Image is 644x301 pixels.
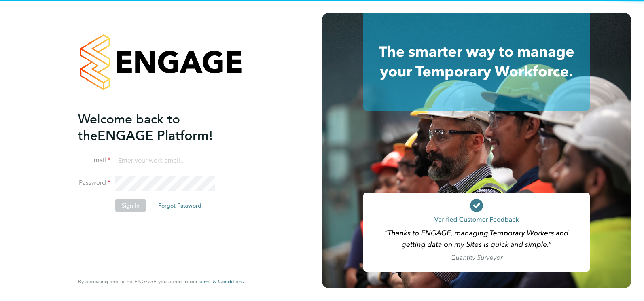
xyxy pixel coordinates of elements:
label: Email [78,156,110,165]
span: Welcome back to the [78,111,180,144]
h2: ENGAGE Platform! [78,111,236,144]
input: Enter your work email... [115,154,215,168]
label: Password [78,179,110,187]
button: Sign In [115,199,146,212]
span: By accessing and using ENGAGE you agree to our [78,278,244,285]
button: Forgot Password [152,199,208,212]
a: Terms & Conditions [197,278,244,285]
span: Terms & Conditions [197,278,244,285]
